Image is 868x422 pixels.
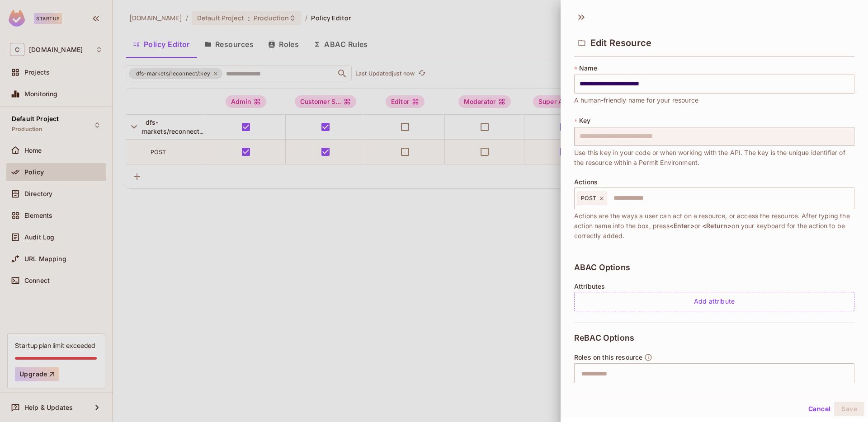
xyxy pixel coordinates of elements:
[574,148,854,168] span: Use this key in your code or when working with the API. The key is the unique identifier of the r...
[579,117,590,124] span: Key
[574,354,642,361] span: Roles on this resource
[574,263,630,272] span: ABAC Options
[579,65,597,72] span: Name
[702,222,731,230] span: <Return>
[805,402,834,416] button: Cancel
[577,192,607,205] div: POST
[574,211,854,241] span: Actions are the ways a user can act on a resource, or access the resource. After typing the actio...
[574,333,634,342] span: ReBAC Options
[590,38,651,48] span: Edit Resource
[574,95,698,105] span: A human-friendly name for your resource
[670,222,694,230] span: <Enter>
[834,402,864,416] button: Save
[574,283,605,290] span: Attributes
[581,195,597,202] span: POST
[574,178,598,186] span: Actions
[574,292,854,311] div: Add attribute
